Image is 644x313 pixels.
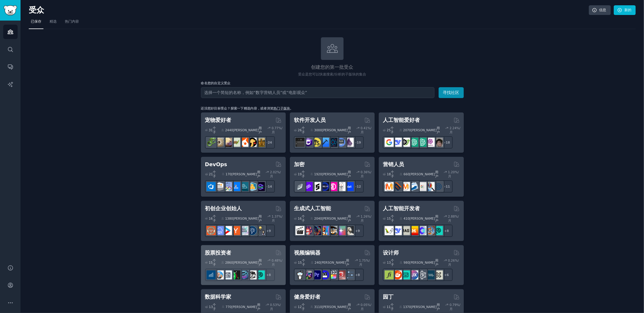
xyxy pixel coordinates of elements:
img: 启动 [223,226,232,235]
font: 2.88 [448,215,455,218]
font: 15 [387,217,391,220]
img: sdforall [320,226,329,235]
img: 玄凤鹦鹉 [239,138,249,147]
font: 8 [269,273,271,277]
font: 1.37 [272,215,278,218]
font: 25 [387,128,391,132]
font: 14 [268,185,272,188]
font: 2040[PERSON_NAME] [314,217,348,220]
font: 健身爱好者 [294,294,320,300]
font: 13 [209,305,213,309]
font: 个子 [213,170,216,178]
font: 园丁 [383,294,393,300]
font: 18 [387,172,391,176]
font: 营销人员 [383,161,404,167]
img: FluxAI [328,226,337,235]
img: finalcutpro [328,270,337,280]
font: 8 [447,229,449,233]
font: 加密 [294,161,305,167]
font: 用户 [346,259,349,266]
img: AI工具目录 [401,138,410,147]
img: 大搜索引擎优化 [393,182,402,191]
font: 18 [446,141,450,144]
font: 个子 [391,259,394,266]
img: 抹布 [401,226,410,235]
input: 选择一个简短的名称，例如“数字营销人员”或“电影观众” [201,87,435,98]
a: 已保存 [29,17,43,29]
img: 视频编辑器 [320,270,329,280]
font: 个子 [391,126,394,134]
img: 电子邮件营销 [409,182,418,191]
font: 设计师 [383,250,399,256]
font: + [266,229,269,233]
font: %/月 [361,126,371,134]
a: 热门子版块 [273,107,290,110]
font: 11 [446,185,450,188]
font: 9 [358,229,360,233]
img: 灵丹妙药 [345,138,354,147]
font: %/月 [272,126,283,134]
font: 660[PERSON_NAME] [404,172,435,176]
font: 用户 [257,170,260,178]
font: 12 [357,185,361,188]
font: 0.48 [272,259,278,262]
font: 寻找社区 [443,90,459,95]
font: 240[PERSON_NAME] [315,261,346,264]
font: 3110[PERSON_NAME] [314,305,348,309]
img: 伊尔莫普斯 [426,226,435,235]
img: GoogleGeminiAI [385,138,394,147]
font: 用户 [435,259,438,266]
font: 用户 [435,170,438,178]
font: 0.41 [361,126,367,130]
img: Docker_DevOps [223,182,232,191]
font: %/月 [450,303,461,311]
img: 用户体验设计 [434,270,443,280]
font: 人工智能开发者 [383,206,420,211]
img: 创业者同行 [207,226,216,235]
img: 股息 [207,270,216,280]
img: Youtube 视频 [337,270,346,280]
font: 2.02 [270,170,277,174]
font: + [444,273,447,277]
font: 初创企业创始人 [205,206,242,211]
img: 股票和交易 [239,270,249,280]
font: %/月 [359,259,370,266]
img: 龟 [231,138,240,147]
font: 个子 [213,126,216,134]
font: %/月 [272,215,283,222]
font: 24 [268,141,272,144]
img: 爬虫学 [207,138,216,147]
img: AskMarketing [401,182,410,191]
font: 980[PERSON_NAME] [404,261,435,264]
font: %/月 [272,259,283,266]
a: 新的 [614,5,636,15]
img: 米斯特拉尔人工智能 [409,226,418,235]
font: 0.53 [270,303,277,307]
img: ethstaker [312,182,321,191]
font: 信息 [599,8,606,12]
img: DevOps链接 [231,182,240,191]
font: 人工智能爱好者 [383,117,420,123]
img: GoPro [295,270,305,280]
font: 用户 [259,259,262,266]
font: 新的 [624,8,631,12]
img: 加密新闻 [337,182,346,191]
font: 用户 [348,170,351,178]
font: 用户 [259,126,262,134]
img: 用户体验 [417,270,427,280]
font: 2.24 [450,126,457,130]
a: 信息 [589,5,611,15]
img: 内容营销 [385,182,394,191]
font: 热门内容 [65,19,79,23]
font: 1.26 [361,215,367,218]
font: 12 [298,305,302,309]
font: DevOps [205,161,227,167]
img: csharp [304,138,313,147]
img: defi_ [345,182,354,191]
img: chatgpt_prompt设计 [409,138,418,147]
font: 1370[PERSON_NAME] [403,305,437,309]
font: 26 [298,128,302,132]
font: 受众 [29,6,44,14]
img: GummySearch 徽标 [4,5,17,16]
font: 个子 [213,303,216,311]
